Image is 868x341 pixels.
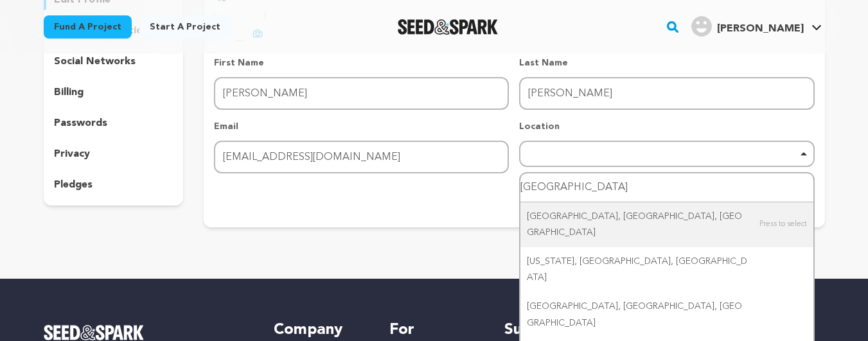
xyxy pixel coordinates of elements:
[44,325,249,340] a: Seed&Spark Homepage
[520,202,813,247] div: [GEOGRAPHIC_DATA], [GEOGRAPHIC_DATA], [GEOGRAPHIC_DATA]
[691,16,804,37] div: Bruce A.'s Profile
[44,175,184,195] button: pledges
[214,77,509,110] input: First Name
[519,120,814,133] p: Location
[44,113,184,134] button: passwords
[504,320,594,340] h5: Support
[689,13,824,37] a: Bruce A.'s Profile
[139,15,231,39] a: Start a project
[54,54,136,69] p: social networks
[54,85,84,100] p: billing
[519,57,814,69] p: Last Name
[717,24,804,34] span: [PERSON_NAME]
[44,15,132,39] a: Fund a project
[274,320,363,340] h5: Company
[519,77,814,110] input: Last Name
[520,173,813,202] input: Start typing...
[214,141,509,173] input: Email
[214,120,509,133] p: Email
[44,51,184,72] button: social networks
[520,292,813,337] div: [GEOGRAPHIC_DATA], [GEOGRAPHIC_DATA], [GEOGRAPHIC_DATA]
[691,16,712,37] img: user.png
[44,82,184,103] button: billing
[689,13,824,40] span: Bruce A.'s Profile
[54,116,107,131] p: passwords
[44,325,145,340] img: Seed&Spark Logo
[54,146,90,162] p: privacy
[54,177,93,193] p: pledges
[214,57,509,69] p: First Name
[398,19,499,35] img: Seed&Spark Logo Dark Mode
[398,19,499,35] a: Seed&Spark Homepage
[520,247,813,292] div: [US_STATE], [GEOGRAPHIC_DATA], [GEOGRAPHIC_DATA]
[44,144,184,164] button: privacy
